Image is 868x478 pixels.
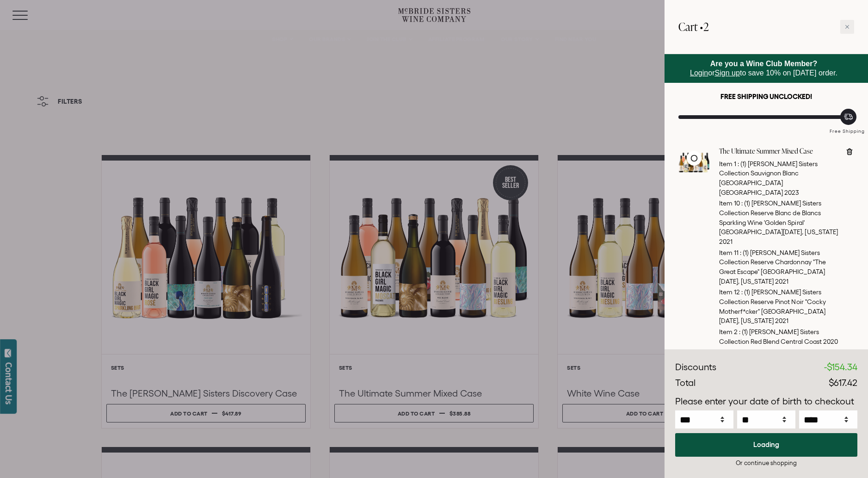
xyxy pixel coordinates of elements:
span: : [741,199,743,207]
span: Item 1 [719,160,736,168]
span: Item 2 [719,328,738,335]
span: Item 11 [719,249,739,256]
span: (1) [PERSON_NAME] Sisters Collection Sauvignon Blanc [GEOGRAPHIC_DATA] [GEOGRAPHIC_DATA] 2023 [719,160,818,196]
strong: FREE SHIPPING UNCLOCKED! [720,93,812,100]
span: Item 3 [719,348,738,356]
button: Loading [675,433,857,457]
span: Item 12 [719,288,740,296]
a: Login [690,69,708,77]
span: (1) [PERSON_NAME] Sisters Collection Reserve Blanc de Blancs Sparkling Wine 'Golden Spiral' [GEOG... [719,199,838,245]
h2: Cart • [678,14,709,40]
p: Please enter your date of birth to checkout [675,395,857,409]
span: : [739,328,740,335]
span: : [741,288,743,296]
a: Sign up [715,69,740,77]
div: - [824,360,857,374]
span: : [740,249,741,256]
span: : [738,160,739,168]
a: The Ultimate Summer Mixed Case [719,147,838,156]
strong: Are you a Wine Club Member? [710,60,818,68]
span: $154.34 [827,362,857,372]
span: 2 [703,19,709,34]
span: (1) [PERSON_NAME] Sisters Collection Reserve Pinot Noir "Cocky Motherf*cker" [GEOGRAPHIC_DATA][DA... [719,288,826,324]
span: Item 10 [719,199,740,207]
span: : [739,348,740,356]
span: $617.42 [829,378,857,388]
div: Discounts [675,360,716,374]
div: Free Shipping [826,119,868,135]
span: (1) [PERSON_NAME] Sisters Collection Red Blend Central Coast 2020 [719,328,838,345]
div: Total [675,376,696,390]
span: or to save 10% on [DATE] order. [690,60,837,77]
div: Or continue shopping [675,459,857,467]
span: (1) [PERSON_NAME] Sisters Collection Chardonnay, [GEOGRAPHIC_DATA][US_STATE] 2021 [719,348,831,375]
a: The Ultimate Summer Mixed Case [678,170,710,180]
span: (1) [PERSON_NAME] Sisters Collection Reserve Chardonnay "The Great Escape" [GEOGRAPHIC_DATA][DATE... [719,249,826,285]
